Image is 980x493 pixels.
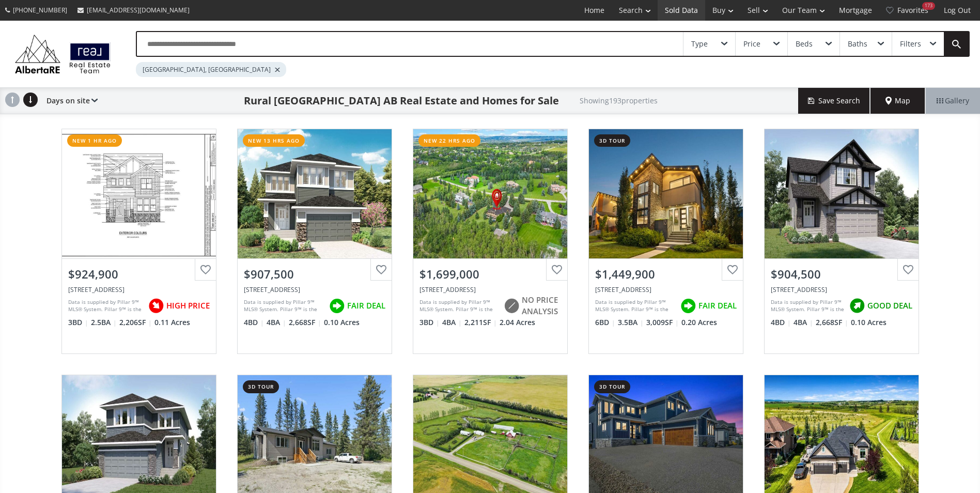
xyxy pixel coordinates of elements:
[580,97,658,104] h2: Showing 193 properties
[900,40,921,48] div: Filters
[464,317,497,328] span: 2,211 SF
[578,118,754,364] a: 3d tour$1,449,900[STREET_ADDRESS]Data is supplied by Pillar 9™ MLS® System. Pillar 9™ is the owne...
[419,298,499,314] div: Data is supplied by Pillar 9™ MLS® System. Pillar 9™ is the owner of the copyright in its MLS® Sy...
[794,317,813,328] span: 4 BA
[244,94,559,108] h1: Rural [GEOGRAPHIC_DATA] AB Real Estate and Homes for Sale
[681,317,717,328] span: 0.20 Acres
[754,118,929,364] a: $904,500[STREET_ADDRESS]Data is supplied by Pillar 9™ MLS® System. Pillar 9™ is the owner of the ...
[347,300,385,311] span: FAIR DEAL
[136,62,286,77] div: [GEOGRAPHIC_DATA], [GEOGRAPHIC_DATA]
[324,317,360,328] span: 0.10 Acres
[419,266,561,282] div: $1,699,000
[698,300,737,311] span: FAIR DEAL
[244,317,264,328] span: 4 BD
[154,317,190,328] span: 0.11 Acres
[798,88,870,114] button: Save Search
[146,296,166,316] img: rating icon
[244,266,385,282] div: $907,500
[522,295,561,317] span: NO PRICE ANALYSIS
[595,317,615,328] span: 6 BD
[442,317,462,328] span: 4 BA
[10,32,115,76] img: Logo
[743,40,760,48] div: Price
[847,296,867,316] img: rating icon
[595,266,737,282] div: $1,449,900
[500,317,535,328] span: 2.04 Acres
[244,298,324,314] div: Data is supplied by Pillar 9™ MLS® System. Pillar 9™ is the owner of the copyright in its MLS® Sy...
[501,296,522,316] img: rating icon
[937,96,969,106] span: Gallery
[851,317,886,328] span: 0.10 Acres
[771,317,791,328] span: 4 BD
[870,88,925,114] div: Map
[91,317,117,328] span: 2.5 BA
[771,285,912,294] div: 617 Sailfin Drive, Rural Rocky View County, AB T3Z 0J5
[68,317,88,328] span: 3 BD
[166,300,210,311] span: HIGH PRICE
[419,317,440,328] span: 3 BD
[87,6,190,14] span: [EMAIL_ADDRESS][DOMAIN_NAME]
[595,298,675,314] div: Data is supplied by Pillar 9™ MLS® System. Pillar 9™ is the owner of the copyright in its MLS® Sy...
[244,285,385,294] div: 625 Sailfin Drive, Rural Rocky View County, AB T3Z 0J5
[68,298,143,314] div: Data is supplied by Pillar 9™ MLS® System. Pillar 9™ is the owner of the copyright in its MLS® Sy...
[227,118,402,364] a: new 13 hrs ago$907,500[STREET_ADDRESS]Data is supplied by Pillar 9™ MLS® System. Pillar 9™ is the...
[289,317,321,328] span: 2,668 SF
[618,317,644,328] span: 3.5 BA
[326,296,347,316] img: rating icon
[922,2,935,10] div: 173
[796,40,813,48] div: Beds
[691,40,708,48] div: Type
[119,317,152,328] span: 2,206 SF
[72,1,195,20] a: [EMAIL_ADDRESS][DOMAIN_NAME]
[267,317,286,328] span: 4 BA
[848,40,867,48] div: Baths
[68,285,210,294] div: 211 Perch Bend, Rural Rocky View County, AB T3Z 0J9
[867,300,912,311] span: GOOD DEAL
[885,96,910,106] span: Map
[678,296,698,316] img: rating icon
[51,118,227,364] a: new 1 hr ago$924,900[STREET_ADDRESS]Data is supplied by Pillar 9™ MLS® System. Pillar 9™ is the o...
[771,298,844,314] div: Data is supplied by Pillar 9™ MLS® System. Pillar 9™ is the owner of the copyright in its MLS® Sy...
[68,266,210,282] div: $924,900
[402,118,578,364] a: new 22 hrs ago$1,699,000[STREET_ADDRESS]Data is supplied by Pillar 9™ MLS® System. Pillar 9™ is t...
[816,317,848,328] span: 2,668 SF
[419,285,561,294] div: 30 Springland Manor Drive, Rural Rocky View County, AB T3Z3K1
[41,88,98,114] div: Days on site
[925,88,980,114] div: Gallery
[595,285,737,294] div: 13 Arrowleaf Landing, Rural Rocky View County, AB T3Z 0C5
[771,266,912,282] div: $904,500
[13,6,67,14] span: [PHONE_NUMBER]
[646,317,679,328] span: 3,009 SF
